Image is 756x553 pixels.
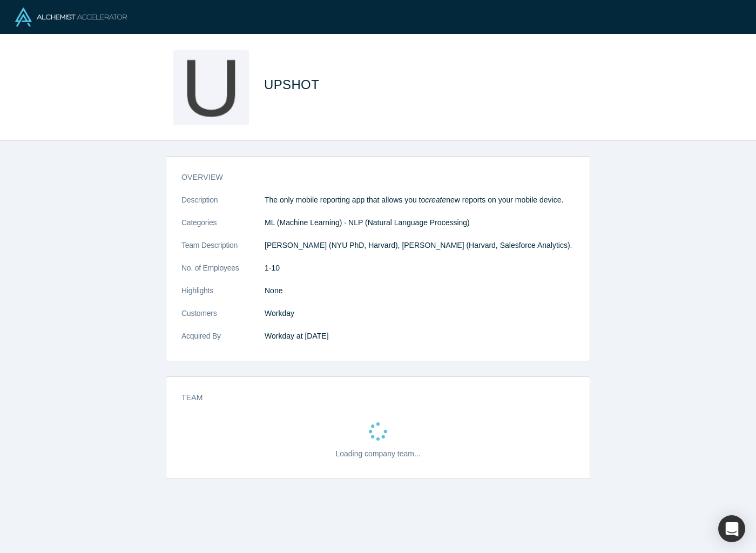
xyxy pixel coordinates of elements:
dd: Workday at [DATE] [265,331,575,342]
img: UPSHOT's Logo [173,50,249,125]
p: [PERSON_NAME] (NYU PhD, Harvard), [PERSON_NAME] (Harvard, Salesforce Analytics). [265,240,575,251]
p: None [265,285,575,296]
dt: Acquired By [181,331,265,353]
span: UPSHOT [264,77,323,92]
dt: Categories [181,217,265,240]
h3: Team [181,392,559,403]
dd: 1-10 [265,262,575,274]
img: Alchemist Logo [15,8,127,26]
h3: overview [181,172,559,183]
dd: Workday [265,308,575,319]
dt: Team Description [181,240,265,262]
span: ML (Machine Learning) · NLP (Natural Language Processing) [265,218,470,227]
dt: Description [181,194,265,217]
dt: No. of Employees [181,262,265,285]
p: The only mobile reporting app that allows you to new reports on your mobile device. [265,194,575,206]
dt: Customers [181,308,265,331]
em: create [425,195,446,204]
p: Loading company team... [335,448,420,460]
dt: Highlights [181,285,265,308]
